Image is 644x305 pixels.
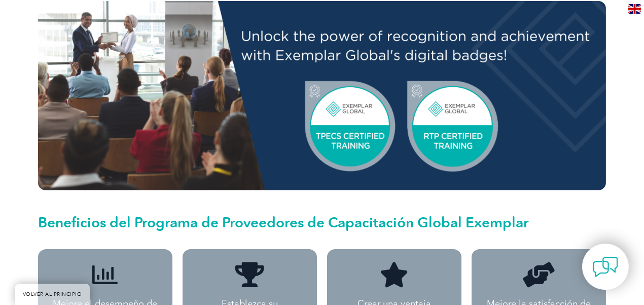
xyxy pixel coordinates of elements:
img: contact-chat.png [593,254,618,280]
font: Beneficios del Programa de Proveedores de Capacitación Global Exemplar [38,214,528,231]
a: VOLVER AL PRINCIPIO [15,284,90,305]
img: proveedores de capacitación [38,1,606,190]
img: en [628,4,641,14]
font: VOLVER AL PRINCIPIO [23,291,82,297]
